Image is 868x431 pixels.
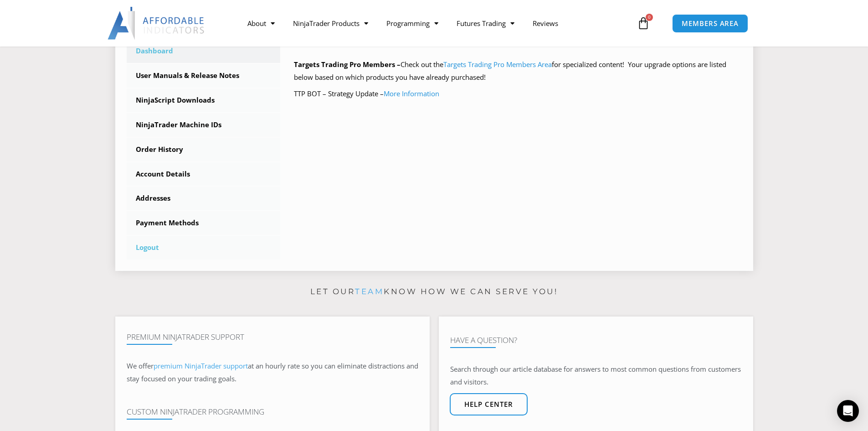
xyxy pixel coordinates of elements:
[672,14,748,33] a: MEMBERS AREA
[447,13,524,34] a: Futures Trading
[115,285,753,299] p: Let our know how we can serve you!
[127,236,281,260] a: Logout
[108,7,205,40] img: LogoAI | Affordable Indicators – NinjaTrader
[450,363,742,389] p: Search through our article database for answers to most common questions from customers and visit...
[127,39,281,260] nav: Account pages
[355,287,384,296] a: team
[127,407,418,416] h4: Custom NinjaTrader Programming
[294,60,401,69] strong: Targets Trading Pro Members –
[127,361,418,383] span: at an hourly rate so you can eliminate distractions and stay focused on your trading goals.
[377,13,447,34] a: Programming
[294,58,742,84] p: Check out the for specialized content! Your upgrade options are listed below based on which produ...
[127,361,154,370] span: We offer
[127,332,418,342] h4: Premium NinjaTrader Support
[646,14,653,21] span: 0
[623,10,663,36] a: 0
[127,39,281,63] a: Dashboard
[284,13,377,34] a: NinjaTrader Products
[837,400,859,422] div: Open Intercom Messenger
[154,361,248,370] a: premium NinjaTrader support
[127,113,281,137] a: NinjaTrader Machine IDs
[127,187,281,210] a: Addresses
[127,88,281,112] a: NinjaScript Downloads
[238,13,635,34] nav: Menu
[238,13,284,34] a: About
[450,393,528,415] a: Help center
[682,20,739,27] span: MEMBERS AREA
[464,401,513,408] span: Help center
[294,88,742,100] p: TTP BOT – Strategy Update –
[127,64,281,88] a: User Manuals & Release Notes
[443,60,552,69] a: Targets Trading Pro Members Area
[384,89,439,98] a: More Information
[524,13,567,34] a: Reviews
[127,211,281,235] a: Payment Methods
[127,162,281,186] a: Account Details
[127,138,281,161] a: Order History
[450,336,742,345] h4: Have A Question?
